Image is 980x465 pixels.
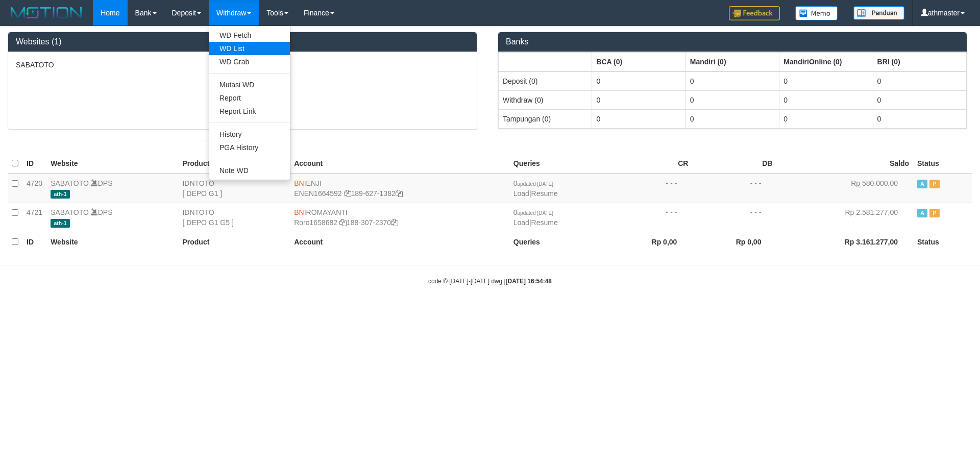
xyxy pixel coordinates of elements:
a: Resume [531,189,558,198]
a: Mutasi WD [209,78,290,91]
span: ath-1 [51,219,70,228]
span: BNI [294,179,306,187]
td: ROMAYANTI 188-307-2370 [290,203,509,232]
td: Rp 2.581.277,00 [776,203,913,232]
p: SABATOTO [16,60,469,70]
th: Rp 3.161.277,00 [776,232,913,252]
img: Button%20Memo.svg [795,6,838,20]
td: - - - [692,174,776,203]
span: updated [DATE] [518,181,553,187]
span: | [513,208,558,227]
th: Product [178,154,290,174]
td: 0 [592,90,685,109]
a: Roro1658682 [294,218,337,227]
th: Website [46,154,178,174]
a: WD Fetch [209,29,290,42]
th: Account [290,154,509,174]
span: 0 [513,208,553,216]
strong: [DATE] 16:54:48 [506,278,552,285]
a: Report [209,91,290,105]
th: Group: activate to sort column ascending [592,52,685,71]
td: Deposit (0) [499,71,592,91]
th: Status [913,232,972,252]
a: SABATOTO [51,179,89,187]
td: - - - [692,203,776,232]
td: 0 [685,71,779,91]
a: Report Link [209,105,290,118]
td: IDNTOTO [ DEPO G1 ] [178,174,290,203]
td: Rp 580.000,00 [776,174,913,203]
a: History [209,128,290,141]
td: DPS [46,203,178,232]
td: IDNTOTO [ DEPO G1 G5 ] [178,203,290,232]
th: Group: activate to sort column ascending [779,52,873,71]
a: Copy 1883072370 to clipboard [391,218,398,227]
th: Status [913,154,972,174]
img: panduan.png [853,6,904,20]
a: Copy Roro1658682 to clipboard [339,218,347,227]
a: ENEN1664592 [294,189,341,198]
td: 0 [592,71,685,91]
td: Tampungan (0) [499,109,592,128]
td: Withdraw (0) [499,90,592,109]
a: Copy ENEN1664592 to clipboard [344,189,351,198]
img: MOTION_logo.png [8,5,85,20]
td: 0 [592,109,685,128]
a: Resume [531,218,558,227]
img: Feedback.jpg [729,6,780,20]
td: 0 [779,109,873,128]
th: Rp 0,00 [692,232,776,252]
th: Group: activate to sort column ascending [873,52,966,71]
span: | [513,179,558,198]
small: code © [DATE]-[DATE] dwg | [428,278,552,285]
th: CR [608,154,692,174]
span: updated [DATE] [518,210,553,216]
th: DB [692,154,776,174]
span: 0 [513,179,553,187]
th: Product [178,232,290,252]
th: Account [290,232,509,252]
td: 0 [779,71,873,91]
td: - - - [608,203,692,232]
span: Paused [929,209,940,217]
h3: Banks [506,37,959,46]
td: 0 [685,90,779,109]
a: Note WD [209,164,290,177]
span: Active [917,180,927,188]
td: 0 [873,71,966,91]
td: 4721 [22,203,46,232]
th: Rp 0,00 [608,232,692,252]
th: Queries [509,232,608,252]
h3: Websites (1) [16,37,469,46]
th: Group: activate to sort column ascending [685,52,779,71]
th: Website [46,232,178,252]
a: Copy 1896271382 to clipboard [396,189,403,198]
th: ID [22,154,46,174]
a: Load [513,218,529,227]
th: ID [22,232,46,252]
td: 0 [873,90,966,109]
th: Group: activate to sort column ascending [499,52,592,71]
th: Queries [509,154,608,174]
a: WD Grab [209,55,290,68]
span: ath-1 [51,190,70,199]
td: 4720 [22,174,46,203]
a: WD List [209,42,290,55]
span: Active [917,209,927,217]
span: Paused [929,180,940,188]
a: SABATOTO [51,208,89,216]
td: - - - [608,174,692,203]
th: Saldo [776,154,913,174]
a: Load [513,189,529,198]
a: PGA History [209,141,290,154]
td: 0 [685,109,779,128]
td: 0 [873,109,966,128]
td: 0 [779,90,873,109]
td: DPS [46,174,178,203]
span: BNI [294,208,306,216]
td: ENJI 189-627-1382 [290,174,509,203]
